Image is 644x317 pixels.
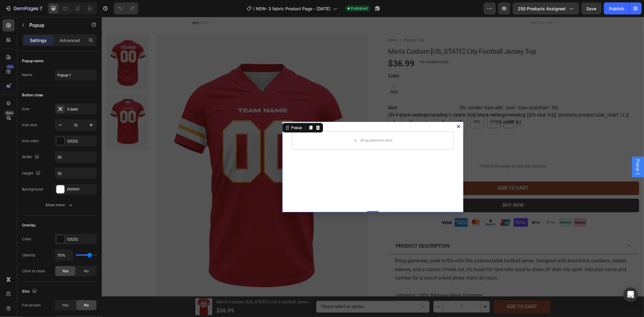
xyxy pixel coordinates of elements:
div: Width [22,153,40,161]
div: Height [22,169,42,178]
p: Settings [30,37,47,43]
span: / [253,5,255,12]
span: No [84,268,89,274]
div: Open Intercom Messenger [623,287,638,302]
div: Icon color [22,138,39,144]
button: 7 [2,2,45,14]
button: 250 products assigned [513,2,579,14]
span: NEW- 3 fabric Product Page - [DATE] [256,5,331,12]
button: Show more [22,200,97,210]
div: 450 [6,64,14,69]
div: Opacity [22,252,35,258]
iframe: To enrich screen reader interactions, please activate Accessibility in Grammarly extension settings [102,17,644,317]
button: Publish [604,2,629,14]
span: Yes [62,268,68,274]
div: Color [22,236,31,242]
div: Overlay [22,223,36,228]
p: Advanced [59,37,80,43]
div: Beta [5,110,14,115]
div: Icon [22,106,29,112]
input: Auto [55,152,97,162]
div: Popup name [22,58,43,64]
div: Dialog content [181,105,362,195]
span: No [84,303,89,308]
div: Button close [22,92,43,98]
div: Full screen [22,303,41,308]
div: FFFFFF [67,187,95,192]
div: Click to close [22,268,45,274]
p: Popup [29,21,81,29]
input: Auto [55,250,73,261]
span: Popup 1 [533,142,539,158]
input: Auto [55,168,97,179]
button: Save [582,2,601,14]
div: Background [22,187,43,192]
span: Published [351,6,368,11]
span: 250 products assigned [518,5,566,12]
div: X bold [67,107,95,112]
div: Icon size [22,122,37,128]
input: E.g. New popup [55,69,97,80]
div: Size [22,287,38,296]
div: Publish [609,5,624,12]
div: Dialog body [181,105,362,195]
div: Popup [188,108,201,114]
div: Drop element here [259,121,291,126]
div: Show more [46,202,74,208]
p: 7 [40,5,42,12]
span: Save [587,6,597,11]
div: Undo/Redo [114,2,138,14]
div: 121212 [67,139,95,144]
div: 121212 [67,237,95,242]
div: Name [22,72,32,78]
span: Yes [62,303,68,308]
